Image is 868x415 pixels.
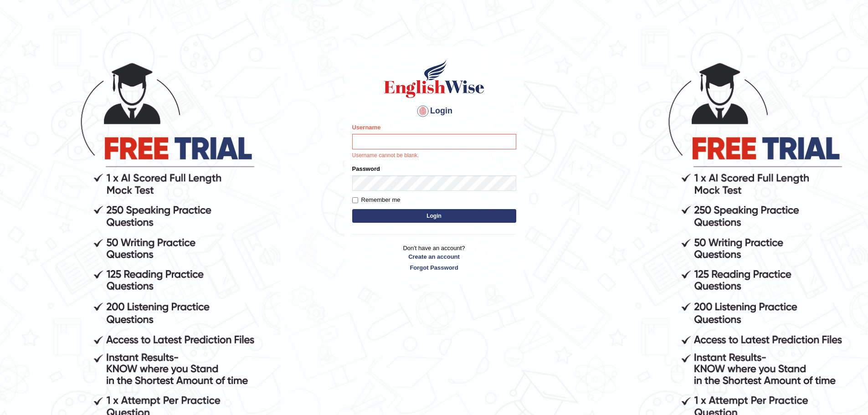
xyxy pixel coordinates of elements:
[352,123,381,132] label: Username
[382,58,486,99] img: Logo of English Wise sign in for intelligent practice with AI
[352,244,516,272] p: Don't have an account?
[352,152,516,160] p: Username cannot be blank.
[352,197,358,203] input: Remember me
[352,195,401,205] label: Remember me
[352,164,380,173] label: Password
[352,263,516,272] a: Forgot Password
[352,104,516,118] h4: Login
[352,252,516,261] a: Create an account
[352,209,516,223] button: Login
